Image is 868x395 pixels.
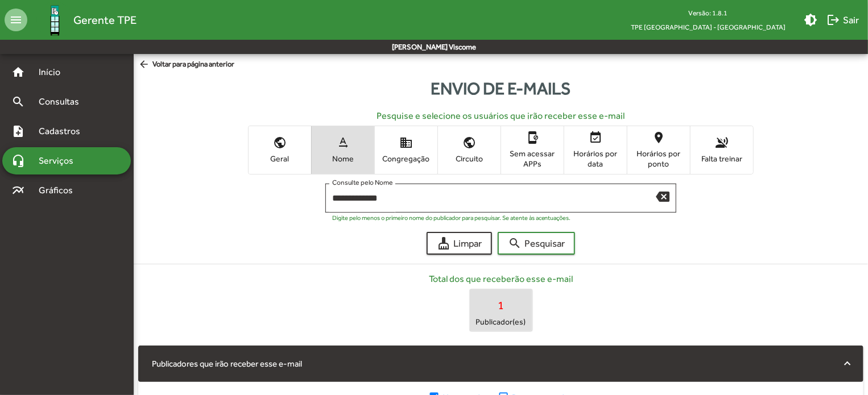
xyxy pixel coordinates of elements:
span: Voltar para página anterior [138,59,234,71]
div: Versão: 1.8.1 [622,6,795,20]
span: Consultas [32,95,94,109]
span: Sem acessar APPs [504,148,561,169]
button: Nome [312,126,374,173]
mat-icon: public [462,136,476,149]
button: Falta treinar [691,126,753,173]
mat-icon: event_available [589,131,602,144]
button: 1Publicador(es) [470,289,532,331]
mat-icon: menu [5,9,27,31]
span: Cadastros [32,124,95,138]
mat-icon: home [11,65,25,79]
mat-icon: search [11,95,25,109]
mat-icon: domain [399,136,413,149]
span: Falta treinar [693,153,750,164]
mat-icon: text_rotation_none [336,136,350,149]
span: TPE [GEOGRAPHIC_DATA] - [GEOGRAPHIC_DATA] [622,20,795,34]
button: Horários por ponto [627,126,690,173]
h6: Total dos que receberão esse e-mail [429,273,573,284]
span: Horários por data [567,148,624,169]
mat-expansion-panel-header: Publicadores que irão receber esse e-mail [138,346,863,382]
span: Limpar [437,233,482,253]
mat-icon: public [273,136,287,149]
button: Pesquisar [498,232,575,255]
span: Horários por ponto [630,148,687,169]
button: Sem acessar APPs [501,126,564,173]
span: Geral [251,153,308,164]
span: Serviços [32,154,89,168]
a: Gerente TPE [27,2,137,39]
mat-icon: cleaning_services [437,236,450,250]
mat-icon: multiline_chart [11,184,25,197]
span: Gerente TPE [73,11,137,29]
mat-icon: logout [826,13,840,27]
button: Circuito [438,126,501,173]
mat-hint: Digite pelo menos o primeiro nome do publicador para pesquisar. Se atente às acentuações. [332,214,571,221]
span: Nome [315,153,371,164]
mat-icon: backspace [656,189,669,203]
span: Gráficos [32,184,88,197]
h6: Pesquise e selecione os usuários que irão receber esse e-mail [143,110,859,121]
mat-panel-title: Publicadores que irão receber esse e-mail [152,357,836,371]
button: Limpar [427,232,492,255]
mat-icon: note_add [11,124,25,138]
mat-icon: headset_mic [11,154,25,168]
span: Sair [826,10,859,30]
span: Circuito [441,153,498,164]
span: Início [32,65,77,79]
button: Sair [822,10,863,30]
span: Pesquisar [508,233,565,253]
mat-icon: location_on [652,131,666,144]
mat-icon: brightness_medium [804,13,817,27]
button: Congregação [375,126,437,173]
img: Logo [36,2,73,39]
button: Geral [249,126,311,173]
mat-icon: search [508,236,522,250]
mat-icon: arrow_back [138,59,152,71]
mat-icon: voice_over_off [715,136,729,149]
div: Envio de e-mails [134,76,868,101]
span: Publicador(es) [473,317,530,327]
button: Horários por data [564,126,627,173]
span: Congregação [378,153,435,164]
mat-icon: app_blocking [526,131,539,144]
span: 1 [473,298,530,313]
